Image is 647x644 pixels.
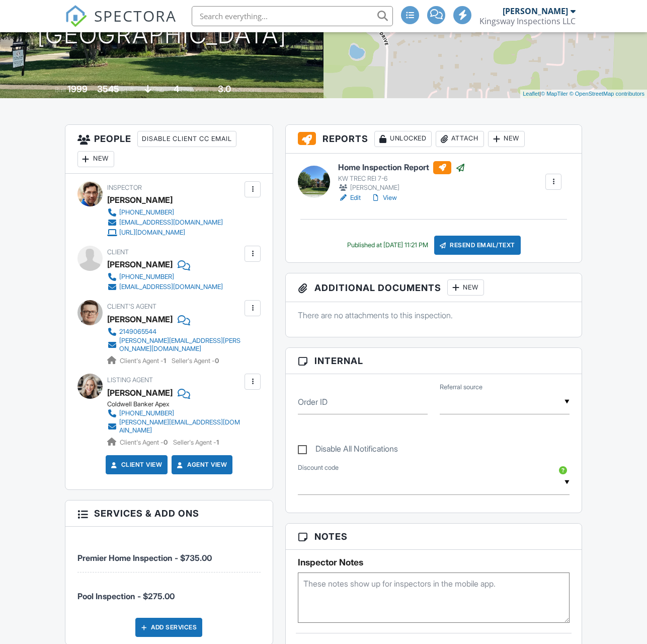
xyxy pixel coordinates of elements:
label: Discount code [298,463,339,472]
a: [EMAIL_ADDRESS][DOMAIN_NAME] [107,218,223,228]
div: [PERSON_NAME] [503,6,568,16]
span: Client's Agent - [120,357,168,365]
label: Order ID [298,396,328,407]
strong: 1 [216,439,219,446]
div: [EMAIL_ADDRESS][DOMAIN_NAME] [119,283,223,291]
div: 4 [174,84,179,94]
div: | [520,90,647,98]
a: [URL][DOMAIN_NAME] [107,228,223,238]
a: © OpenStreetMap contributors [570,91,644,97]
span: Client [107,248,129,256]
span: Premier Home Inspection - $735.00 [77,553,212,563]
div: Resend Email/Text [434,236,521,255]
h5: Inspector Notes [298,557,570,567]
strong: 0 [215,357,219,365]
span: bathrooms [232,86,261,94]
h3: Services & Add ons [65,500,273,527]
input: Search everything... [192,6,393,26]
a: [PHONE_NUMBER] [107,408,242,418]
div: 1999 [67,84,88,94]
a: Client View [109,460,163,470]
a: [PERSON_NAME] [107,312,173,327]
h6: Home Inspection Report [338,161,465,174]
div: Add Services [135,618,202,637]
span: sq. ft. [121,86,135,94]
a: View [371,193,397,203]
span: Seller's Agent - [172,357,219,365]
div: New [77,151,114,167]
div: [PERSON_NAME] [107,192,173,207]
div: 3.0 [218,84,231,94]
div: [PERSON_NAME] [338,183,465,193]
div: [PHONE_NUMBER] [119,273,174,281]
div: Kingsway Inspections LLC [479,16,576,26]
div: 3545 [97,84,119,94]
div: [PHONE_NUMBER] [119,409,174,417]
span: Listing Agent [107,376,153,384]
h3: Internal [286,348,582,374]
a: [EMAIL_ADDRESS][DOMAIN_NAME] [107,282,223,292]
strong: 1 [164,357,166,365]
div: KW TREC REI 7-6 [338,175,465,183]
a: Home Inspection Report KW TREC REI 7-6 [PERSON_NAME] [338,161,465,193]
a: [PERSON_NAME][EMAIL_ADDRESS][PERSON_NAME][DOMAIN_NAME] [107,337,242,353]
label: Disable All Notifications [298,444,398,457]
a: [PERSON_NAME] [107,385,173,400]
strong: 0 [164,439,168,446]
span: Seller's Agent - [173,439,219,446]
h3: Additional Documents [286,273,582,302]
li: Service: Premier Home Inspection [77,534,261,572]
li: Service: Pool Inspection [77,573,261,610]
img: The Best Home Inspection Software - Spectora [65,5,87,27]
a: Leaflet [523,91,539,97]
h3: Notes [286,524,582,550]
span: Inspector [107,184,142,191]
span: Pool Inspection - $275.00 [77,591,175,601]
span: Client's Agent - [120,439,169,446]
span: SPECTORA [94,5,177,26]
div: [PERSON_NAME] [107,257,173,272]
h3: People [65,125,273,174]
div: Published at [DATE] 11:21 PM [347,241,428,249]
a: [PHONE_NUMBER] [107,207,223,218]
label: Referral source [440,383,482,392]
div: Attach [436,131,484,147]
span: Built [55,86,66,94]
div: New [447,279,484,296]
div: [EMAIL_ADDRESS][DOMAIN_NAME] [119,219,223,227]
a: 2149065544 [107,327,242,337]
div: [URL][DOMAIN_NAME] [119,229,185,237]
a: SPECTORA [65,14,177,35]
div: [PHONE_NUMBER] [119,208,174,217]
a: Edit [338,193,361,203]
div: 2149065544 [119,328,156,336]
div: New [488,131,525,147]
div: Coldwell Banker Apex [107,400,251,408]
span: slab [153,86,164,94]
div: [PERSON_NAME][EMAIL_ADDRESS][DOMAIN_NAME] [119,418,242,435]
p: There are no attachments to this inspection. [298,310,570,321]
a: © MapTiler [541,91,568,97]
span: bedrooms [181,86,208,94]
a: Agent View [175,460,227,470]
div: [PERSON_NAME][EMAIL_ADDRESS][PERSON_NAME][DOMAIN_NAME] [119,337,242,353]
span: Client's Agent [107,303,156,310]
div: Disable Client CC Email [137,131,236,147]
h3: Reports [286,125,582,154]
a: [PERSON_NAME][EMAIL_ADDRESS][DOMAIN_NAME] [107,418,242,435]
div: Unlocked [374,131,432,147]
a: [PHONE_NUMBER] [107,272,223,282]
